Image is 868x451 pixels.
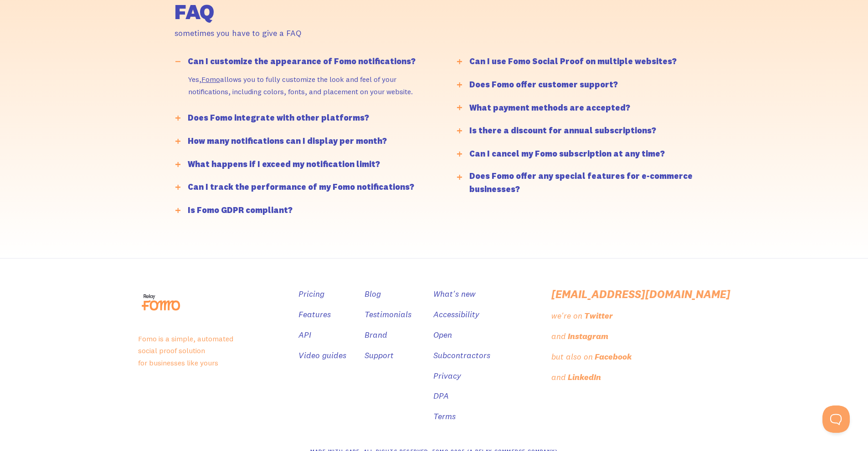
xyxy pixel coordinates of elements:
a: Twitter [584,309,615,323]
div: How many notifications can I display per month? [188,135,387,148]
div: we're on [551,309,582,323]
div: Is Fomo GDPR compliant? [188,204,293,217]
div: Can I use Fomo Social Proof on multiple websites? [469,55,677,68]
a: LinkedIn [568,371,603,384]
div: Facebook [595,350,632,364]
a: DPA [433,390,449,403]
div: Does Fomo offer customer support? [469,78,618,91]
a: Facebook [595,350,633,364]
p: Fomo is a simple, automated social proof solution for businesses like yours [138,333,280,369]
a: Open [433,329,452,342]
p: Yes, allows you to fully customize the look and feel of your notifications, including colors, fon... [188,73,432,97]
a: Terms [433,410,456,423]
div: Does Fomo integrate with other platforms? [188,111,369,125]
div: Can I track the performance of my Fomo notifications? [188,181,414,194]
h2: FAQ [175,1,557,22]
a: Features [298,308,331,321]
a: Blog [365,288,381,301]
div: but also on [551,350,593,364]
div: Twitter [584,309,613,323]
a: Pricing [298,288,324,301]
div: sometimes you have to give a FAQ [175,27,557,40]
div: Does Fomo offer any special features for e-commerce businesses? [469,170,719,196]
div: Instagram [568,330,608,343]
iframe: Toggle Customer Support [822,405,850,433]
a: Fomo [201,75,220,84]
a: Instagram [568,330,610,343]
a: Accessibility [433,308,479,321]
a: Privacy [433,370,461,383]
div: LinkedIn [568,371,601,384]
div: Is there a discount for annual subscriptions? [469,124,656,137]
div: and [551,330,566,343]
a: What's new [433,288,476,301]
a: API [298,329,311,342]
div: What payment methods are accepted? [469,101,630,115]
div: Can I cancel my Fomo subscription at any time? [469,147,665,161]
a: Subcontractors [433,349,490,362]
a: Support [365,349,394,362]
div: What happens if I exceed my notification limit? [188,158,380,171]
div: Can I customize the appearance of Fomo notifications? [188,55,416,68]
a: Brand [365,329,387,342]
div: and [551,371,566,384]
a: Video guides [298,349,346,362]
a: [EMAIL_ADDRESS][DOMAIN_NAME] [551,288,730,301]
a: Testimonials [365,308,411,321]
